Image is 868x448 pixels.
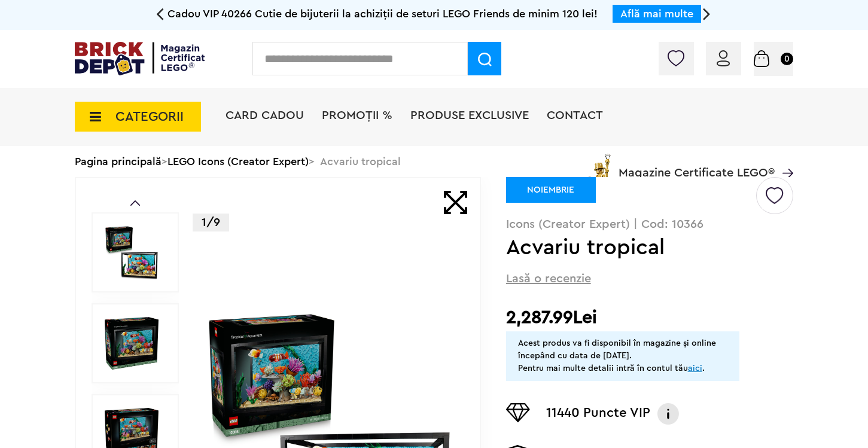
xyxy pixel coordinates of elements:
small: 0 [781,53,793,65]
a: Află mai multe [620,8,693,19]
img: Puncte VIP [506,403,530,422]
p: Icons (Creator Expert) | Cod: 10366 [506,218,793,230]
div: Acest produs va fi disponibil în magazine și online începând cu data de [DATE]. Pentru mai multe ... [518,337,727,375]
p: 11440 Puncte VIP [546,403,650,425]
span: Magazine Certificate LEGO® [619,151,775,179]
span: CATEGORII [115,110,184,123]
a: Magazine Certificate LEGO® [775,151,793,163]
a: Produse exclusive [410,109,529,121]
h2: 2,287.99Lei [506,307,793,328]
a: Card Cadou [226,109,304,121]
img: Acvariu tropical [105,316,159,370]
h1: Acvariu tropical [506,237,754,258]
a: Contact [547,109,603,121]
span: Lasă o recenzie [506,270,591,287]
a: PROMOȚII % [322,109,392,121]
p: 1/9 [193,214,229,231]
img: Acvariu tropical [105,225,159,279]
a: Prev [130,200,140,206]
div: NOIEMBRIE [506,177,596,203]
a: aici [688,364,702,373]
span: Cadou VIP 40266 Cutie de bijuterii la achiziții de seturi LEGO Friends de minim 120 lei! [167,8,598,19]
img: Info VIP [656,403,680,425]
